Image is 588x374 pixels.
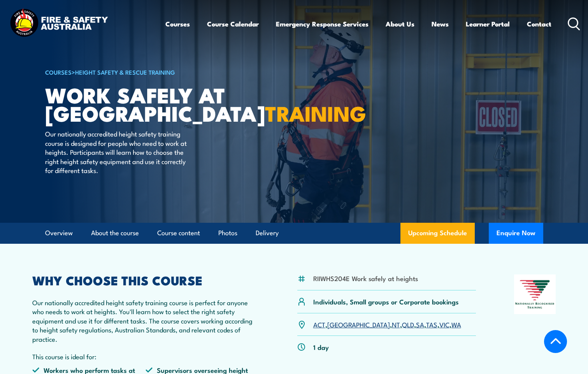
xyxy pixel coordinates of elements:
[45,223,73,243] a: Overview
[32,298,260,343] p: Our nationally accredited height safety training course is perfect for anyone who needs to work a...
[439,320,449,329] a: VIC
[75,68,175,76] a: Height Safety & Rescue Training
[45,68,72,76] a: COURSES
[466,14,510,34] a: Learner Portal
[313,320,461,329] p: , , , , , , ,
[276,14,369,34] a: Emergency Response Services
[313,274,418,283] li: RIIWHS204E Work safely at heights
[32,274,260,285] h2: WHY CHOOSE THIS COURSE
[426,320,437,329] a: TAS
[313,320,325,329] a: ACT
[327,320,390,329] a: [GEOGRAPHIC_DATA]
[207,14,259,34] a: Course Calendar
[256,223,279,243] a: Delivery
[45,129,187,175] p: Our nationally accredited height safety training course is designed for people who need to work a...
[514,274,556,314] img: Nationally Recognised Training logo.
[392,320,400,329] a: NT
[45,86,237,122] h1: Work Safely at [GEOGRAPHIC_DATA]
[45,67,237,77] h6: >
[489,223,543,244] button: Enquire Now
[165,14,190,34] a: Courses
[400,223,475,244] a: Upcoming Schedule
[218,223,237,243] a: Photos
[91,223,139,243] a: About the course
[265,96,366,129] strong: TRAINING
[432,14,449,34] a: News
[527,14,551,34] a: Contact
[416,320,424,329] a: SA
[313,297,459,306] p: Individuals, Small groups or Corporate bookings
[402,320,414,329] a: QLD
[386,14,414,34] a: About Us
[157,223,200,243] a: Course content
[32,352,260,361] p: This course is ideal for:
[451,320,461,329] a: WA
[313,343,329,351] p: 1 day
